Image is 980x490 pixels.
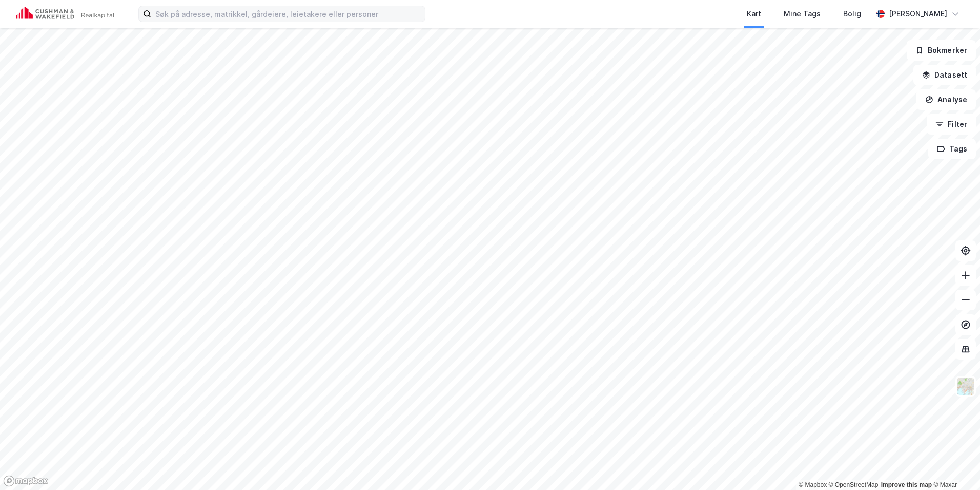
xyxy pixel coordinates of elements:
[747,8,761,20] div: Kart
[151,6,425,22] input: Søk på adresse, matrikkel, gårdeiere, leietakere eller personer
[784,8,821,20] div: Mine Tags
[927,114,976,135] button: Filter
[16,7,114,21] img: cushman-wakefield-realkapital-logo.202ea83816669bd177139c58696a8fa1.svg
[889,8,947,20] div: [PERSON_NAME]
[843,8,861,20] div: Bolig
[799,481,827,488] a: Mapbox
[928,139,976,159] button: Tags
[929,441,980,490] iframe: Chat Widget
[916,89,976,110] button: Analyse
[829,481,879,488] a: OpenStreetMap
[913,65,976,85] button: Datasett
[929,441,980,490] div: Kontrollprogram for chat
[907,40,976,61] button: Bokmerker
[956,376,975,396] img: Z
[3,475,48,487] a: Mapbox homepage
[881,481,932,488] a: Improve this map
